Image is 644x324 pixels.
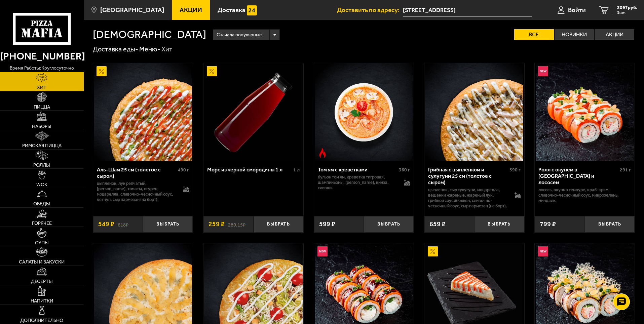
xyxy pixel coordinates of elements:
span: Акции [180,7,202,13]
span: Санкт-Петербург, проспект Героев, 18, подъезд 2 [403,4,532,16]
span: WOK [36,182,47,187]
h1: [DEMOGRAPHIC_DATA] [93,29,206,40]
button: Выбрать [585,216,635,233]
div: Морс из черной смородины 1 л [207,166,292,173]
a: АкционныйАль-Шам 25 см (толстое с сыром) [93,63,193,161]
button: Выбрать [474,216,524,233]
div: Ролл с окунем в [GEOGRAPHIC_DATA] и лососем [538,166,618,186]
span: Салаты и закуски [19,259,65,264]
p: цыпленок, сыр сулугуни, моцарелла, вешенки жареные, жареный лук, грибной соус Жюльен, сливочно-че... [428,187,508,209]
div: Том ям с креветками [318,166,397,173]
img: Акционный [207,66,217,76]
span: Горячее [32,221,52,226]
span: Супы [35,240,49,245]
label: Новинки [555,29,594,40]
a: Грибная с цыплёнком и сулугуни 25 см (толстое с сыром) [424,63,524,161]
img: 15daf4d41897b9f0e9f617042186c801.svg [247,5,257,15]
a: Доставка еды- [93,45,138,53]
span: 599 ₽ [319,221,335,228]
p: лосось, окунь в темпуре, краб-крем, сливочно-чесночный соус, микрозелень, миндаль. [538,187,631,203]
label: Акции [595,29,634,40]
span: 590 г [509,167,521,173]
p: цыпленок, лук репчатый, [PERSON_NAME], томаты, огурец, моцарелла, сливочно-чесночный соус, кетчуп... [97,181,177,202]
img: Акционный [428,246,438,256]
span: 1 л [293,167,300,173]
a: Острое блюдоТом ям с креветками [314,63,414,161]
span: 291 г [620,167,631,173]
button: Выбрать [364,216,414,233]
img: Том ям с креветками [315,63,413,161]
span: Напитки [31,298,53,303]
p: бульон том ям, креветка тигровая, шампиньоны, [PERSON_NAME], кинза, сливки. [318,174,397,191]
div: Аль-Шам 25 см (толстое с сыром) [97,166,177,179]
span: Наборы [32,124,51,129]
span: 549 ₽ [98,221,114,228]
s: 618 ₽ [118,221,128,228]
span: Обеды [33,201,50,206]
a: АкционныйМорс из черной смородины 1 л [203,63,303,161]
span: Десерты [31,279,53,284]
button: Выбрать [143,216,193,233]
img: Новинка [538,66,548,76]
span: Дополнительно [20,318,63,323]
s: 289.15 ₽ [228,221,245,228]
span: 2097 руб. [617,5,637,10]
span: 799 ₽ [540,221,556,228]
span: Доставить по адресу: [337,7,403,13]
span: 259 ₽ [209,221,225,228]
img: Морс из черной смородины 1 л [204,63,302,161]
span: 490 г [178,167,189,173]
span: Сначала популярные [217,29,262,41]
label: Все [514,29,554,40]
span: 360 г [399,167,410,173]
span: Войти [568,7,586,13]
div: Хит [161,45,173,54]
input: Ваш адрес доставки [403,4,532,16]
img: Аль-Шам 25 см (толстое с сыром) [94,63,192,161]
span: 659 ₽ [429,221,446,228]
img: Акционный [97,66,107,76]
button: Выбрать [254,216,303,233]
span: Пицца [34,105,50,109]
img: Грибная с цыплёнком и сулугуни 25 см (толстое с сыром) [425,63,523,161]
a: Меню- [139,45,160,53]
img: Острое блюдо [317,148,328,158]
span: Хит [37,85,46,90]
img: Новинка [317,246,328,256]
img: Ролл с окунем в темпуре и лососем [536,63,634,161]
img: Новинка [538,246,548,256]
span: [GEOGRAPHIC_DATA] [100,7,164,13]
span: Роллы [33,163,50,167]
span: 3 шт. [617,11,637,15]
a: НовинкаРолл с окунем в темпуре и лососем [535,63,635,161]
div: Грибная с цыплёнком и сулугуни 25 см (толстое с сыром) [428,166,508,186]
span: Римская пицца [22,143,62,148]
span: Доставка [218,7,245,13]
